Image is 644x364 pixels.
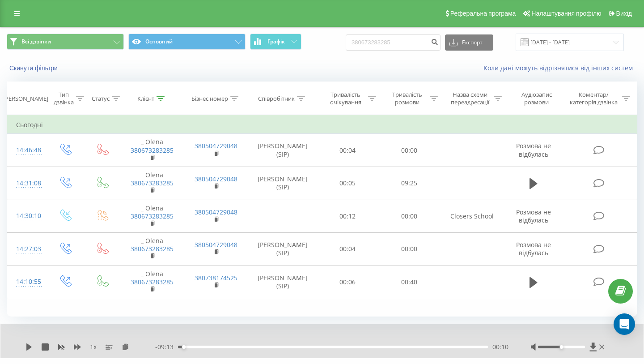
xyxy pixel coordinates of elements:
[516,208,551,224] span: Розмова не відбулась
[131,244,174,253] a: 380673283285
[92,95,110,103] div: Статус
[128,34,246,50] button: Основний
[195,240,237,249] a: 380504729048
[7,64,62,72] button: Скинути фільтри
[195,175,237,183] a: 380504729048
[378,167,440,200] td: 09:25
[325,91,366,106] div: Тривалість очікування
[386,91,428,106] div: Тривалість розмови
[378,134,440,167] td: 00:00
[120,167,184,200] td: _ Olena
[16,273,38,291] div: 14:10:55
[120,134,184,167] td: _ Olena
[7,34,124,50] button: Всі дзвінки
[182,345,186,349] div: Accessibility label
[7,116,637,134] td: Сьогодні
[440,200,504,233] td: Closers School
[16,207,38,225] div: 14:30:10
[346,34,441,51] input: Пошук за номером
[137,95,154,103] div: Клієнт
[448,91,491,106] div: Назва схеми переадресації
[317,200,379,233] td: 00:12
[90,343,97,351] span: 1 x
[248,233,317,266] td: [PERSON_NAME] (SIP)
[16,175,38,192] div: 14:31:08
[531,10,601,17] span: Налаштування профілю
[483,64,637,72] a: Коли дані можуть відрізнятися вiд інших систем
[614,313,635,335] div: Open Intercom Messenger
[450,10,516,17] span: Реферальна програма
[258,95,295,103] div: Співробітник
[512,91,561,106] div: Аудіозапис розмови
[616,10,632,17] span: Вихід
[317,233,379,266] td: 00:04
[516,141,551,158] span: Розмова не відбулась
[120,233,184,266] td: _ Olena
[250,34,301,50] button: Графік
[248,167,317,200] td: [PERSON_NAME] (SIP)
[195,274,237,282] a: 380738174525
[155,343,178,351] span: - 09:13
[378,233,440,266] td: 00:00
[3,95,48,103] div: [PERSON_NAME]
[195,208,237,216] a: 380504729048
[131,179,174,187] a: 380673283285
[16,141,38,159] div: 14:46:48
[378,200,440,233] td: 00:00
[54,91,74,106] div: Тип дзвінка
[317,266,379,299] td: 00:06
[559,345,563,349] div: Accessibility label
[568,91,620,106] div: Коментар/категорія дзвінка
[248,266,317,299] td: [PERSON_NAME] (SIP)
[378,266,440,299] td: 00:40
[191,95,228,103] div: Бізнес номер
[120,200,184,233] td: _ Olena
[267,39,285,45] span: Графік
[317,167,379,200] td: 00:05
[492,343,508,351] span: 00:10
[131,278,174,286] a: 380673283285
[131,212,174,220] a: 380673283285
[21,38,51,45] span: Всі дзвінки
[248,134,317,167] td: [PERSON_NAME] (SIP)
[120,266,184,299] td: _ Olena
[16,240,38,258] div: 14:27:03
[317,134,379,167] td: 00:04
[195,141,237,150] a: 380504729048
[445,34,493,51] button: Експорт
[131,146,174,154] a: 380673283285
[516,240,551,257] span: Розмова не відбулась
